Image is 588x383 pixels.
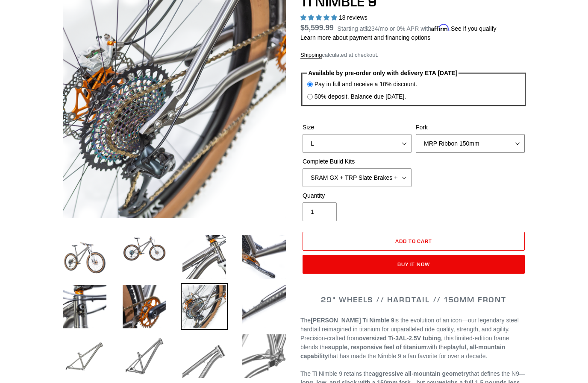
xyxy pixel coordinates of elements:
label: Quantity [303,191,412,200]
span: Add to cart [395,238,432,244]
strong: oversized Ti-3AL-2.5V tubing [359,335,441,342]
a: Learn more about payment and financing options [300,34,430,41]
label: Size [303,123,412,132]
span: $5,599.99 [300,23,334,32]
strong: [PERSON_NAME] Ti Nimble 9 [311,317,394,324]
strong: supple, responsive feel of titanium [328,344,426,351]
span: $234 [365,25,378,32]
label: Complete Build Kits [303,157,412,166]
img: Load image into Gallery viewer, TI NIMBLE 9 [121,333,168,380]
label: Fork [416,123,525,132]
span: Affirm [431,24,449,31]
img: Load image into Gallery viewer, TI NIMBLE 9 [181,283,228,330]
span: 18 reviews [339,14,367,21]
img: Load image into Gallery viewer, TI NIMBLE 9 [241,333,288,380]
img: Load image into Gallery viewer, TI NIMBLE 9 [121,283,168,330]
div: calculated at checkout. [300,51,527,59]
button: Buy it now [303,255,525,274]
span: 29" WHEELS // HARDTAIL // 150MM FRONT [321,295,506,304]
span: 4.89 stars [300,14,339,21]
a: Shipping [300,52,322,59]
img: Load image into Gallery viewer, TI NIMBLE 9 [181,333,228,380]
button: Add to cart [303,232,525,251]
p: Starting at /mo or 0% APR with . [338,22,497,33]
label: Pay in full and receive a 10% discount. [315,80,417,89]
img: Load image into Gallery viewer, TI NIMBLE 9 [241,283,288,330]
img: Load image into Gallery viewer, TI NIMBLE 9 [181,234,228,281]
img: Load image into Gallery viewer, TI NIMBLE 9 [61,333,108,380]
legend: Available by pre-order only with delivery ETA [DATE] [307,69,459,78]
img: Load image into Gallery viewer, TI NIMBLE 9 [61,283,108,330]
img: Load image into Gallery viewer, TI NIMBLE 9 [61,234,108,281]
img: Load image into Gallery viewer, TI NIMBLE 9 [241,234,288,281]
p: The is the evolution of an icon—our legendary steel hardtail reimagined in titanium for unparalle... [300,316,527,361]
img: Load image into Gallery viewer, TI NIMBLE 9 [121,234,168,263]
label: 50% deposit. Balance due [DATE]. [315,92,406,101]
strong: aggressive all-mountain geometry [372,370,469,377]
a: See if you qualify - Learn more about Affirm Financing (opens in modal) [451,25,497,32]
